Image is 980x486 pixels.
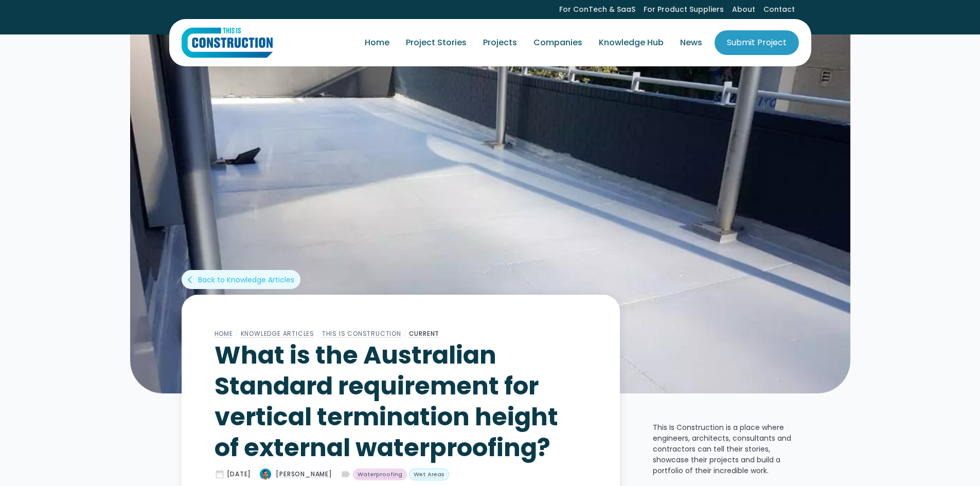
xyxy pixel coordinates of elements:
a: [PERSON_NAME] [259,468,332,480]
div: arrow_back_ios [188,275,196,285]
div: date_range [215,469,225,479]
a: Home [215,329,233,338]
div: / [314,328,322,340]
div: Back to Knowledge Articles [198,275,294,285]
div: Waterproofing [358,470,402,479]
div: / [401,328,409,340]
div: Wet Areas [414,470,444,479]
div: / [233,328,241,340]
a: home [182,27,273,58]
a: Current [409,329,440,338]
h1: What is the Australian Standard requirement for vertical termination height of external waterproo... [215,340,587,463]
div: Submit Project [727,37,787,49]
a: Home [357,28,398,57]
a: arrow_back_iosBack to Knowledge Articles [182,270,300,289]
div: label [341,469,351,479]
a: Projects [475,28,525,57]
a: Knowledge Hub [591,28,672,57]
a: Submit Project [715,30,799,55]
a: This Is Construction [322,329,401,338]
div: [DATE] [227,470,252,479]
a: Knowledge Articles [241,329,314,338]
img: This Is Construction Logo [182,27,273,58]
img: What is the Australian Standard requirement for vertical termination height of external waterproo... [259,468,272,480]
img: What is the Australian Standard requirement for vertical termination height of external waterproo... [130,33,850,393]
a: Companies [525,28,591,57]
p: This Is Construction is a place where engineers, architects, consultants and contractors can tell... [653,422,799,476]
div: [PERSON_NAME] [276,470,332,479]
a: Wet Areas [409,469,449,481]
a: Waterproofing [353,469,407,481]
a: Project Stories [398,28,475,57]
a: News [672,28,710,57]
